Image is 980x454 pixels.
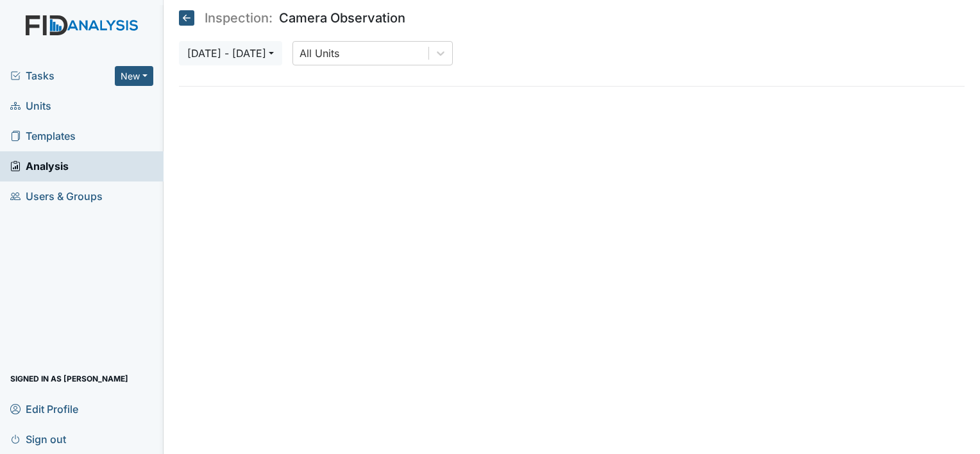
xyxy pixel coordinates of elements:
[10,187,103,206] span: Users & Groups
[300,46,339,61] div: All Units
[10,156,69,176] span: Analysis
[10,96,51,116] span: Units
[10,126,76,146] span: Templates
[10,369,128,389] span: Signed in as [PERSON_NAME]
[205,12,273,24] span: Inspection:
[115,66,153,86] button: New
[10,429,66,449] span: Sign out
[179,41,282,65] button: [DATE] - [DATE]
[10,68,115,83] a: Tasks
[179,10,405,26] h5: Camera Observation
[10,399,78,419] span: Edit Profile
